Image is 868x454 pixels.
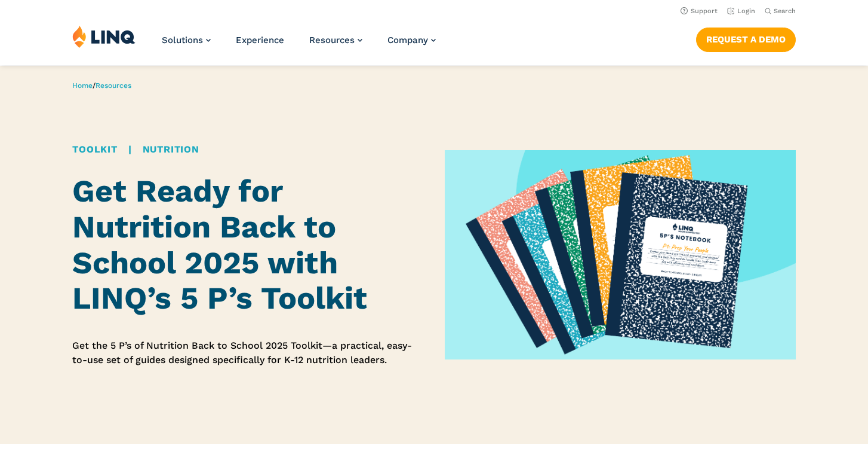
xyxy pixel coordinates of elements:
[696,25,796,51] nav: Button Navigation
[387,35,436,45] a: Company
[72,339,423,368] p: Get the 5 P’s of Nutrition Back to School 2025 Toolkit—a practical, easy-to-use set of guides des...
[72,142,423,157] div: |
[162,25,436,65] nav: Primary Navigation
[162,35,211,45] a: Solutions
[309,35,362,45] a: Resources
[162,35,203,45] span: Solutions
[774,7,796,15] span: Search
[309,35,355,45] span: Resources
[96,81,131,90] a: Resources
[387,35,428,45] span: Company
[236,35,284,45] a: Experience
[765,7,796,16] button: Open Search Bar
[696,28,796,51] a: Request a Demo
[72,173,423,316] h1: Get Ready for Nutrition Back to School 2025 with LINQ’s 5 P’s Toolkit
[72,144,118,155] a: Toolkit
[681,7,718,15] a: Support
[72,81,93,90] a: Home
[72,25,136,48] img: LINQ | K‑12 Software
[143,144,199,155] a: Nutrition
[72,81,131,90] span: /
[727,7,755,15] a: Login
